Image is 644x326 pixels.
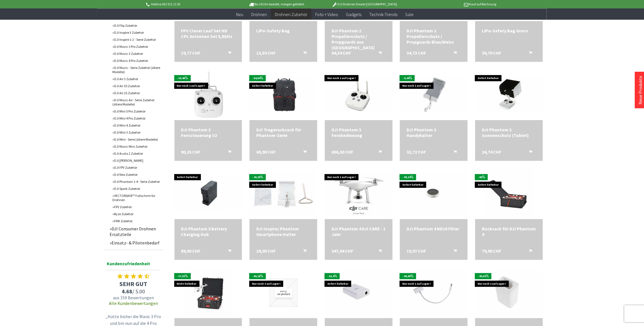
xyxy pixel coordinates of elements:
a: Alle Kundenbewertungen [109,300,158,306]
span: 32,72 CHF [407,149,426,155]
button: In den Warenkorb [522,248,536,255]
a: DJI Tragerucksack für Phantom-Serie 69,90 CHF In den Warenkorb [256,127,310,138]
a: DJI Mavic - Serie Zubehör (ältere Modelle) [110,64,163,75]
span: Kundenzufriedenheit [107,260,160,270]
a: DJI Avata 2 Zubehör [110,150,163,157]
button: In den Warenkorb [296,248,310,255]
a: DJI Inspire/ Phantom Smartphone Halter 24,00 CHF In den Warenkorb [256,226,310,237]
button: In den Warenkorb [372,50,385,57]
span: Neu [236,11,243,17]
img: DJI Inspire/ Phantom Smartphone Halter [250,171,317,217]
span: SEHR GUT [104,280,163,288]
div: LiPo-Safety Bag [256,28,310,33]
img: DJI Phantom 4 10Pin-A zu DC Stromkabel [400,270,468,315]
a: DJI Mavic Mini Zubehör [110,143,163,150]
div: DJI Phantom 3 Handyhalter [407,127,461,138]
a: DJI Phantom 2 Propellerschutz / Propguards Blau/Weiss 34,73 CHF In den Warenkorb [407,28,461,45]
img: Rucksack für DJI Phantom 4 [484,168,534,219]
span: Foto + Video [315,11,338,17]
img: DJI Phantom 4 USB Ladegerät [325,270,393,315]
a: DJI Phantom 3 Handyhalter 32,72 CHF In den Warenkorb [407,127,461,138]
span: Technik-Trends [369,11,397,17]
a: Drohnen [247,8,271,20]
div: FPV Clever Leaf Set HD CPL Antennen Set 5,8GHz [181,28,235,39]
img: DJI Phantom 4 DJI CARE - 1 Jahr [325,171,393,217]
a: Gadgets [342,8,365,20]
span: 34,73 CHF [407,50,426,56]
a: DJI Air 3S Zubehör [110,82,163,89]
span: / 5.00 [104,288,163,295]
p: Kauf auf Rechnung [409,1,496,8]
a: DJI Phantom 4 DJI CARE - 1 Jahr 347,94 CHF In den Warenkorb [332,226,386,237]
span: 13,50 CHF [256,50,276,56]
img: DJI Phantom 4 ND16 Filter [400,171,468,217]
button: In den Warenkorb [221,248,235,255]
div: Rucksack für DJI Phantom 4 [482,226,536,237]
img: DJI Phantom 3 Fernbedienung [325,78,393,112]
a: DJI Phantom 4 ND16 Filter 19,97 CHF In den Warenkorb [407,226,461,231]
div: DJI Phantom 2 Propellerschutz / Propguards aus [GEOGRAPHIC_DATA] [332,28,386,50]
a: DJI Phantom 3 Battery Charging Hub 89,00 CHF In den Warenkorb [181,226,235,237]
a: DJI Phantom 3 Fernbedienung 636,30 CHF In den Warenkorb [332,127,386,138]
a: DJI Mini 5 Pro Zubehör [110,108,163,115]
a: DJI Air 2S Zubehör [110,89,163,96]
button: In den Warenkorb [447,149,460,156]
a: DJI Spark Zubehör [110,185,163,192]
a: FPV Clever Leaf Set HD CPL Antennen Set 5,8GHz 19,77 CHF In den Warenkorb [181,28,235,39]
button: In den Warenkorb [447,248,460,255]
span: 347,94 CHF [332,248,353,254]
a: DJI Inspire 1-2 - Serie Zubehör [110,36,163,43]
a: DJI Air 3 Zubehör [110,75,163,82]
a: Einsatz- & Pilotenbedarf [107,239,163,247]
a: Technik-Trends [365,8,401,20]
a: Neu [232,8,247,20]
span: 24,00 CHF [256,248,276,254]
div: DJI Inspire/ Phantom Smartphone Halter [256,226,310,237]
span: Sale [405,11,414,17]
span: 4.68 [122,288,133,295]
a: DJI Mavic Air - Serie Zubehör (ältere Modelle) [110,96,163,108]
img: DJI Phantom 3 Batteriewärmer [475,270,543,315]
a: DJI Phantom 3 Sonnenschutz (Tablet) 24,74 CHF In den Warenkorb [482,127,536,138]
img: DJI Phantom 3 Handyhalter [400,78,468,112]
span: Gadgets [346,11,361,17]
div: DJI Phantom 2 Propellerschutz / Propguards Blau/Weiss [407,28,461,45]
span: 19,97 CHF [407,248,426,254]
span: 90,23 CHF [181,149,201,155]
span: 79,90 CHF [482,248,501,254]
div: LiPo-Safety Bag Gross [482,28,536,33]
button: In den Warenkorb [522,149,536,156]
a: Drohnen Zubehör [271,8,311,20]
a: DJI Mavic 3 Zubehör [110,50,163,57]
p: DJI Drohnen Dealer [GEOGRAPHIC_DATA] [321,1,408,8]
a: VECTORSAVE™ Fallschirm für Drohnen [110,192,163,203]
a: Sale [401,8,418,20]
span: Drohnen [251,11,267,17]
a: DJI Inspire 3 Zubehör [110,29,163,36]
a: DJI Mavic 3 Pro Zubehör [110,43,163,50]
div: DJI Phantom 3 Fernbedienung [332,127,386,138]
div: DJI Tragerucksack für Phantom-Serie [256,127,310,138]
button: In den Warenkorb [221,149,235,156]
span: aus 159 Bewertungen [104,295,163,300]
a: Rucksack für DJI Phantom 4 79,90 CHF In den Warenkorb [482,226,536,237]
div: DJI Phantom 4 DJI CARE - 1 Jahr [332,226,386,237]
button: In den Warenkorb [296,149,310,156]
img: DJI Tragerucksack für Phantom-Serie [250,78,317,112]
a: DJI Mini 4 Pro Zubehör [110,115,163,122]
button: In den Warenkorb [522,50,536,57]
a: FPV Zubehör [110,203,163,210]
button: In den Warenkorb [296,50,310,57]
a: Neue Produkte [638,76,643,104]
a: DJI Mavic 4 Pro Zubehör [110,57,163,64]
span: 24,74 CHF [482,149,501,155]
a: DJI Neo Zubehör [110,171,163,178]
p: Bis 16 Uhr bestellt, morgen geliefert. [233,1,321,8]
a: DJI FPV Zubehör [110,164,163,171]
a: DJI Flip Zubehör [110,22,163,29]
a: DJI Consumer Drohnen Ersatzteile [107,224,163,239]
button: In den Warenkorb [372,149,385,156]
span: 636,30 CHF [332,149,353,155]
span: 89,00 CHF [181,248,201,254]
div: DJI Phantom 3 Sonnenschutz (Tablet) [482,127,536,138]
